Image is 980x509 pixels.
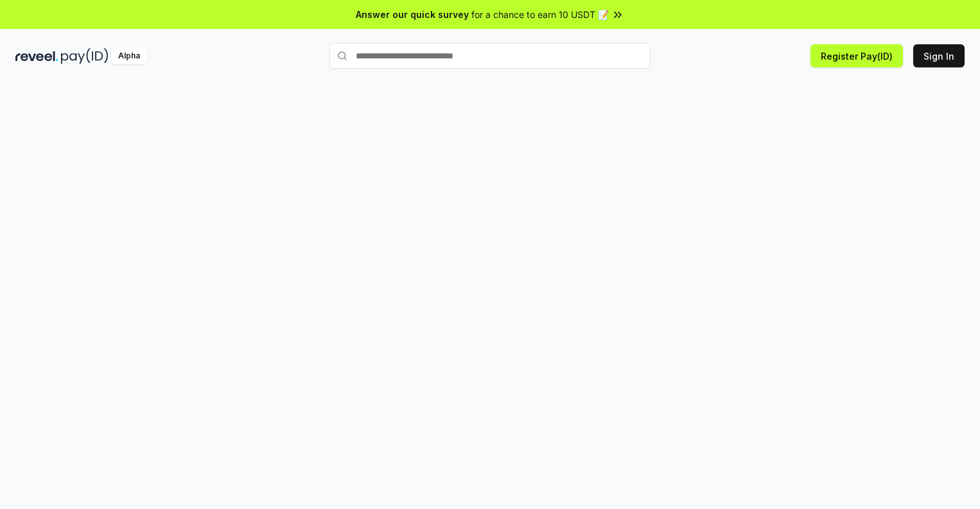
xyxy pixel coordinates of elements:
[356,8,469,21] span: Answer our quick survey
[810,44,903,67] button: Register Pay(ID)
[913,44,965,67] button: Sign In
[15,48,58,64] img: reveel_dark
[471,8,609,21] span: for a chance to earn 10 USDT 📝
[61,48,109,64] img: pay_id
[111,48,147,64] div: Alpha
